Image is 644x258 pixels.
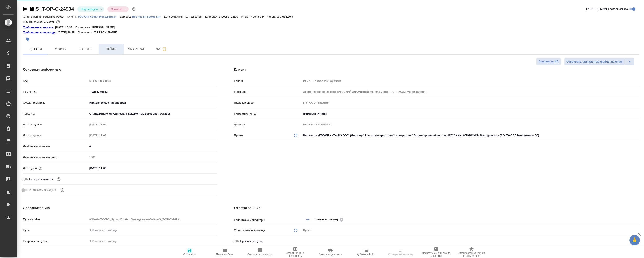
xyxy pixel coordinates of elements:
[240,239,263,243] span: Проектная группа
[302,132,639,139] div: Все языки (КРОМЕ КИТАЙСКОГО) (Договор "Все языки кроме кит", контрагент "Акционерное общество «РУ...
[55,25,75,30] p: [DATE] 15:38
[26,47,46,52] span: Детали
[247,253,272,256] span: Создать рекламацию
[88,238,217,245] div: ✎ Введи что-нибудь
[109,7,123,11] button: Срочный
[313,246,348,258] button: Заявка на доставку
[23,228,88,232] p: Путь
[267,15,280,18] p: К оплате:
[132,15,164,18] a: Все языки кроме кит
[23,112,88,116] p: Тематика
[421,251,451,257] span: Призвать менеджера по развитию
[23,133,88,138] p: Дата продажи
[88,216,217,222] input: Пустое поле
[234,228,265,232] p: Ответственная команда
[216,253,233,256] span: Папка на Drive
[302,78,639,84] input: Пустое поле
[302,100,639,106] input: Пустое поле
[75,25,92,30] p: Проверено:
[164,15,184,18] p: Дата создания:
[566,59,623,64] span: Отправить финальные файлы на email
[23,35,32,44] button: Добавить тэг
[564,58,634,65] div: split button
[88,227,217,233] input: ✎ Введи что-нибудь
[357,253,374,256] span: Добавить Todo
[250,15,267,18] p: 7 084,80 ₽
[319,253,342,256] span: Заявка на доставку
[29,188,57,192] span: Учитывать выходные
[242,246,278,258] button: Создать рекламацию
[348,246,383,258] button: Добавить Todo
[88,143,217,149] input: ✎ Введи что-нибудь
[23,206,217,211] h4: Дополнительно
[383,246,419,258] button: Определить тематику
[151,46,172,52] span: Чат
[23,25,55,30] div: Нажми, чтобы открыть папку с инструкцией
[47,20,55,23] p: 100%
[234,101,302,105] p: Наше юр. лицо
[78,30,94,35] p: Проверено:
[78,15,120,18] p: РУСАЛ Глобал Менеджмент
[637,219,638,220] button: Open
[234,112,302,116] p: Контактное лицо
[315,218,340,222] span: [PERSON_NAME]
[278,246,313,258] button: Создать счет на предоплату
[23,166,38,170] p: Дата сдачи
[88,165,125,171] input: ✎ Введи что-нибудь
[131,6,137,12] button: Доп статусы указывают на важность/срочность заказа
[419,246,454,258] button: Призвать менеджера по развитию
[162,47,167,52] svg: Подписаться
[637,113,638,114] button: Open
[23,217,88,222] p: Путь на drive
[183,253,196,256] span: Сохранить
[185,15,205,18] p: [DATE] 13:05
[79,7,99,11] button: Подтвержден
[88,89,217,95] input: ✎ Введи что-нибудь
[302,227,639,234] div: Русал
[234,206,639,211] h4: Ответственные
[55,19,61,25] button: 0.00 RUB;
[207,246,242,258] button: Папка на Drive
[78,15,120,18] a: РУСАЛ Глобал Менеджмент
[629,235,640,245] button: 🙏
[89,239,212,243] div: ✎ Введи что-нибудь
[302,121,639,128] input: Пустое поле
[23,20,47,23] p: Маржинальность:
[23,90,88,94] p: Номер PO
[56,176,61,182] button: Включи, если не хочешь, чтобы указанная дата сдачи изменилась после переставления заказа в 'Подтв...
[234,90,302,94] p: Контрагент
[38,165,43,171] button: Если добавить услуги и заполнить их объемом, то дата рассчитается автоматически
[564,58,625,65] button: Отправить финальные файлы на email
[234,122,302,127] p: Договор
[234,133,243,138] p: Проект
[23,122,88,127] p: Дата создания
[57,30,78,35] p: [DATE] 10:15
[23,30,57,35] a: Требования к переводу:
[536,58,561,65] button: Отправить КП
[23,144,88,149] p: Дней на выполнение
[172,246,207,258] button: Сохранить
[234,79,302,83] p: Клиент
[539,59,558,64] span: Отправить КП
[454,246,489,258] button: Скопировать ссылку на оценку заказа
[56,15,67,18] p: Русал
[126,47,146,52] span: Smartcat
[302,89,639,95] input: Пустое поле
[29,177,53,181] span: Не пересчитывать
[586,7,628,11] span: [PERSON_NAME] детали заказа
[23,25,55,30] a: Требования к верстке:
[456,251,487,257] span: Скопировать ссылку на оценку заказа
[77,6,104,12] div: Подтвержден
[132,15,164,18] p: Все языки кроме кит
[88,99,217,106] div: Юридическая/Финансовая
[234,67,639,72] h4: Клиент
[23,7,28,12] button: Скопировать ссылку для ЯМессенджера
[23,155,88,159] p: Дней на выполнение (авт.)
[23,79,88,83] p: Код
[315,217,345,222] div: [PERSON_NAME]
[36,6,74,12] a: S_T-OP-C-24934
[94,30,120,35] p: [PERSON_NAME]
[280,15,297,18] p: 7 084,80 ₽
[76,47,96,52] span: Работы
[91,25,118,30] p: [PERSON_NAME]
